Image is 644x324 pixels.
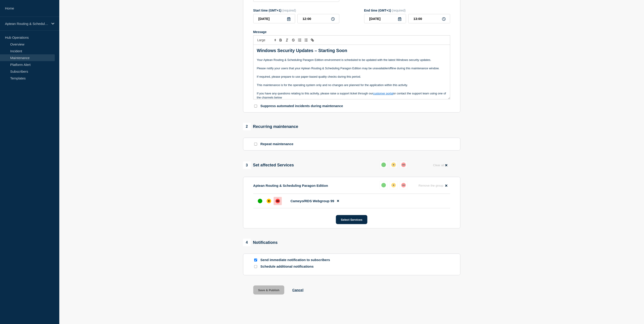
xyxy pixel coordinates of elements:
[253,14,295,23] input: YYYY-MM-DD
[243,161,251,169] span: 3
[253,9,339,12] div: Start time (GMT+1)
[243,161,294,169] div: Set affected Services
[400,161,408,169] button: down
[380,161,388,169] button: up
[391,183,396,187] div: affected
[254,259,257,262] input: Send immediate notification to subscribers
[278,37,284,43] button: Toggle bold text
[254,143,257,146] input: Repeat maintenance
[243,123,298,130] div: Recurring maintenance
[297,14,339,23] input: HH:MM
[381,183,386,187] div: up
[243,123,251,130] span: 2
[275,199,280,203] div: down
[257,48,347,53] strong: Windows Security Updates – Starting Soon
[253,30,450,34] div: Message
[261,104,343,108] p: Suppress automated incidents during maintenance
[401,163,406,167] div: down
[243,239,251,246] span: 4
[261,258,333,262] p: Send immediate notification to subscribers
[292,288,303,292] button: Cancel
[380,181,388,189] button: up
[430,161,450,170] button: Clear all
[257,66,447,70] p: Please notify your users that your Aptean Routing & Scheduling Paragon Edition may be unavailable...
[261,142,294,146] p: Repeat maintenance
[282,9,296,12] span: (required)
[381,163,386,167] div: up
[261,264,333,269] p: Schedule additional notifications
[254,265,257,268] input: Schedule additional notifications
[257,83,447,87] p: This maintenance is for the operating system only and no changes are planned for the application ...
[253,184,328,187] p: Aptean Routing & Scheduling Paragon Edition
[400,181,408,189] button: down
[5,22,48,26] p: Aptean Routing & Scheduling Paragon Edition
[309,37,316,43] button: Toggle link
[416,181,450,190] button: Remove the group
[303,37,309,43] button: Toggle bulleted list
[257,75,447,79] p: If required, please prepare to use paper-based quality checks during this period.
[290,37,297,43] button: Toggle strikethrough text
[336,215,367,224] button: Select Services
[291,199,334,203] span: Cameyo/RDS Webgroup 99
[258,199,262,203] div: up
[254,105,257,108] input: Suppress automated incidents during maintenance
[392,9,406,12] span: (required)
[390,181,398,189] button: affected
[253,286,285,295] button: Save & Publish
[267,199,271,203] div: affected
[284,37,290,43] button: Toggle italic text
[419,184,443,187] span: Remove the group
[254,45,450,99] div: Message
[408,14,450,23] input: HH:MM
[243,239,278,246] div: Notifications
[390,161,398,169] button: affected
[364,14,406,23] input: YYYY-MM-DD
[257,58,447,62] p: Your Aptean Routing & Scheduling Paragon Edition environment is scheduled to be updated with the ...
[391,163,396,167] div: affected
[297,37,303,43] button: Toggle ordered list
[364,9,450,12] div: End time (GMT+1)
[401,183,406,187] div: down
[255,37,278,43] span: Font size
[257,91,447,100] p: If you have any questions relating to this activity, please raise a support ticket through our or...
[373,92,393,95] a: customer portal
